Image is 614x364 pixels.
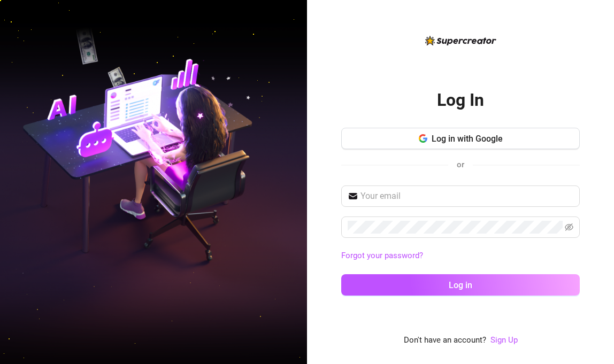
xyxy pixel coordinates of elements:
span: eye-invisible [565,223,573,231]
img: logo-BBDzfeDw.svg [425,36,496,45]
input: Your email [360,190,573,203]
span: Don't have an account? [404,334,486,347]
button: Log in with Google [341,128,580,149]
a: Forgot your password? [341,250,580,262]
a: Sign Up [490,334,518,347]
span: or [457,160,464,169]
a: Sign Up [490,335,518,345]
span: Log in [449,280,472,290]
h2: Log In [437,89,484,111]
button: Log in [341,274,580,296]
span: Log in with Google [432,134,503,144]
a: Forgot your password? [341,251,423,260]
